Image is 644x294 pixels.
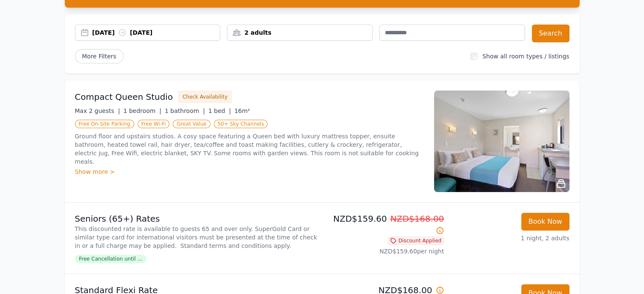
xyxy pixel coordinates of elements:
div: Show more > [75,168,424,176]
span: Free Wi-Fi [138,120,170,128]
button: Check Availability [178,91,232,103]
span: 50+ Sky Channels [214,120,268,128]
label: Show all room types / listings [482,53,569,60]
div: [DATE] [DATE] [92,28,220,37]
span: Max 2 guests | [75,107,120,114]
span: 1 bedroom | [123,107,161,114]
span: More Filters [75,49,124,63]
p: Seniors (65+) Rates [75,213,319,225]
span: 1 bathroom | [165,107,205,114]
p: NZD$159.60 per night [326,247,444,256]
p: NZD$159.60 [326,213,444,236]
span: 16m² [234,107,250,114]
span: Free Cancellation until ... [75,255,146,263]
span: 1 bed | [208,107,231,114]
p: 1 night, 2 adults [451,234,569,242]
span: Free On-Site Parking [75,120,134,128]
button: Book Now [521,213,569,231]
button: Search [532,25,569,42]
h3: Compact Queen Studio [75,91,173,103]
span: Discount Applied [387,236,444,245]
span: Great Value [173,120,210,128]
p: Ground floor and upstairs studios. A cosy space featuring a Queen bed with luxury mattress topper... [75,132,424,166]
div: 2 adults [227,28,372,37]
p: This discounted rate is available to guests 65 and over only. SuperGold Card or similar type card... [75,225,319,250]
span: NZD$168.00 [390,214,444,224]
